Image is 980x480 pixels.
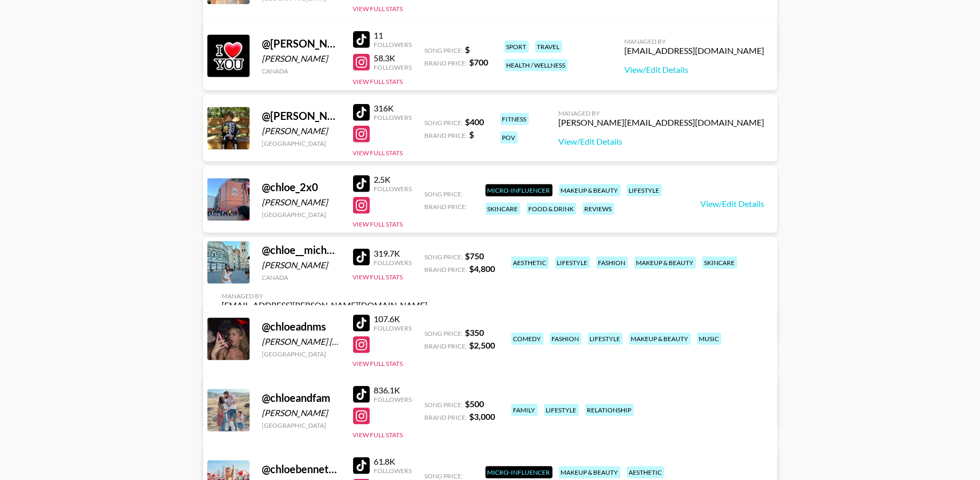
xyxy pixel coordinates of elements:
div: comedy [511,333,544,345]
div: @ [PERSON_NAME].mtd [262,37,340,50]
div: [PERSON_NAME][EMAIL_ADDRESS][DOMAIN_NAME] [559,117,765,128]
strong: $ [470,129,474,139]
div: fashion [596,257,628,269]
div: makeup & beauty [634,257,696,269]
span: Brand Price: [425,413,468,421]
div: Managed By [222,292,428,300]
div: [PERSON_NAME] [262,260,340,270]
div: Followers [374,259,412,267]
div: pov [500,131,518,144]
div: Followers [374,324,412,332]
div: health / wellness [505,59,568,71]
a: View/Edit Details [701,199,765,209]
div: sport [505,41,529,53]
button: View Full Stats [353,220,403,228]
div: @ chloe_2x0 [262,181,340,194]
div: Followers [374,396,412,403]
div: makeup & beauty [559,466,621,478]
div: Followers [374,41,412,49]
div: aesthetic [627,466,664,478]
div: 319.7K [374,248,412,259]
div: fashion [550,333,582,345]
div: 11 [374,30,412,41]
button: View Full Stats [353,431,403,439]
div: @ chloeadnms [262,320,340,333]
div: [EMAIL_ADDRESS][DOMAIN_NAME] [625,45,765,56]
div: [GEOGRAPHIC_DATA] [262,350,340,358]
span: Song Price: [425,472,463,480]
span: Brand Price: [425,266,468,274]
div: music [697,333,721,345]
span: Song Price: [425,190,463,198]
span: Brand Price: [425,342,468,350]
div: lifestyle [627,184,662,196]
div: Micro-Influencer [486,466,553,478]
button: View Full Stats [353,78,403,86]
strong: $ 500 [465,399,484,409]
div: @ chloe__michelle [262,243,340,257]
div: Followers [374,467,412,475]
button: View Full Stats [353,149,403,157]
span: Song Price: [425,119,463,127]
div: @ chloebennett97_ [262,463,340,476]
span: Brand Price: [425,131,468,139]
div: travel [535,41,562,53]
strong: $ 700 [470,57,489,67]
a: View/Edit Details [625,64,765,75]
div: reviews [583,203,614,215]
div: Canada [262,274,340,281]
span: Song Price: [425,253,463,261]
div: makeup & beauty [559,184,621,196]
div: Canada [262,67,340,75]
div: [GEOGRAPHIC_DATA] [262,139,340,147]
div: fitness [500,113,529,125]
div: lifestyle [555,257,590,269]
div: [GEOGRAPHIC_DATA] [262,211,340,219]
div: 316K [374,103,412,114]
span: Brand Price: [425,59,468,67]
strong: $ 350 [465,327,484,337]
span: Song Price: [425,401,463,409]
div: [EMAIL_ADDRESS][PERSON_NAME][DOMAIN_NAME] [222,300,428,310]
strong: $ 2,500 [470,340,496,350]
button: View Full Stats [353,5,403,13]
div: 2.5K [374,174,412,185]
div: lifestyle [588,333,623,345]
strong: $ 3,000 [470,411,496,421]
div: [PERSON_NAME] [262,53,340,64]
div: makeup & beauty [629,333,691,345]
div: 61.8K [374,456,412,467]
div: relationship [585,404,634,416]
button: View Full Stats [353,360,403,368]
div: [PERSON_NAME] [PERSON_NAME] [262,336,340,347]
div: 836.1K [374,385,412,396]
div: Managed By [559,109,765,117]
span: Song Price: [425,46,463,54]
strong: $ 400 [465,117,484,127]
div: skincare [486,203,520,215]
span: Brand Price: [425,203,468,211]
button: View Full Stats [353,273,403,281]
div: [PERSON_NAME] [262,126,340,136]
div: Followers [374,185,412,193]
div: [GEOGRAPHIC_DATA] [262,421,340,429]
div: Managed By [625,37,765,45]
div: Followers [374,114,412,121]
span: Song Price: [425,330,463,337]
div: lifestyle [544,404,579,416]
div: family [511,404,538,416]
div: Followers [374,63,412,71]
div: [PERSON_NAME] [262,408,340,418]
div: [PERSON_NAME] [262,197,340,208]
a: View/Edit Details [559,136,765,147]
div: @ [PERSON_NAME].rose39 [262,109,340,123]
div: @ chloeandfam [262,391,340,404]
strong: $ [465,44,470,54]
strong: $ 4,800 [470,263,496,274]
div: aesthetic [511,257,549,269]
div: 58.3K [374,53,412,63]
div: food & drink [527,203,576,215]
strong: $ 750 [465,251,484,261]
div: 107.6K [374,314,412,324]
div: skincare [702,257,737,269]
